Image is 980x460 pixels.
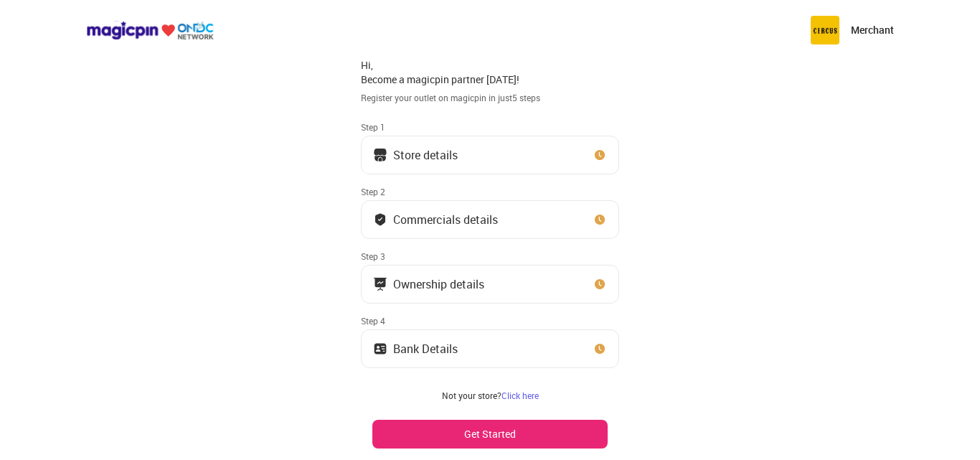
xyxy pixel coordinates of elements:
div: Bank Details [393,345,458,352]
img: clock_icon_new.67dbf243.svg [593,148,607,162]
img: circus.b677b59b.png [811,16,839,44]
button: Store details [361,136,619,174]
a: Click here [501,390,539,401]
div: Step 2 [361,186,619,197]
img: ownership_icon.37569ceb.svg [373,342,387,356]
button: Ownership details [361,265,619,304]
button: Get Started [372,420,608,449]
button: Bank Details [361,329,619,368]
div: Ownership details [393,281,484,288]
div: Commercials details [393,216,498,223]
div: Step 3 [361,250,619,262]
img: clock_icon_new.67dbf243.svg [593,277,607,291]
button: Commercials details [361,200,619,239]
img: ondc-logo-new-small.8a59708e.svg [86,21,214,40]
span: Not your store? [442,390,501,401]
div: Step 1 [361,121,619,133]
p: Merchant [851,23,894,37]
div: Step 4 [361,315,619,327]
div: Store details [393,151,458,159]
div: Hi, Become a magicpin partner [DATE]! [361,58,619,86]
img: storeIcon.9b1f7264.svg [373,148,387,162]
img: clock_icon_new.67dbf243.svg [593,212,607,227]
img: commercials_icon.983f7837.svg [373,277,387,291]
img: clock_icon_new.67dbf243.svg [593,342,607,356]
div: Register your outlet on magicpin in just 5 steps [361,92,619,104]
img: bank_details_tick.fdc3558c.svg [373,212,387,227]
